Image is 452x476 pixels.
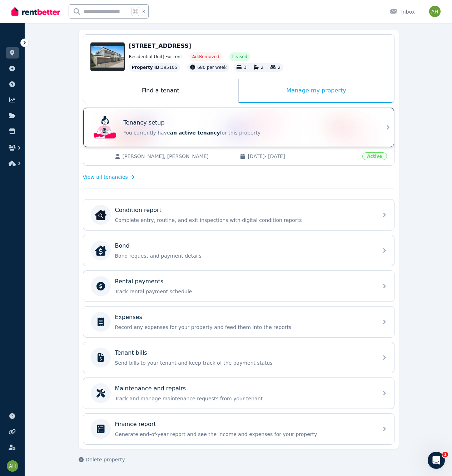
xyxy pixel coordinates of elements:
[129,54,182,60] span: Residential Unit | For rent
[442,452,448,457] span: 1
[362,152,387,160] span: Active
[115,277,164,286] p: Rental payments
[83,307,394,337] a: ExpensesRecord any expenses for your property and feed them into the reports
[248,153,358,160] span: [DATE] - [DATE]
[115,324,374,331] p: Record any expenses for your property and feed them into the reports
[7,460,18,472] img: Alan Heywood
[95,245,106,256] img: Bond
[83,79,238,103] div: Find a tenant
[115,313,142,321] p: Expenses
[95,209,106,221] img: Condition report
[115,288,374,295] p: Track rental payment schedule
[94,116,116,139] img: Tenancy setup
[132,65,160,70] span: Property ID
[170,130,220,136] span: an active tenancy
[428,452,445,469] iframe: Intercom live chat
[239,79,394,103] div: Manage my property
[83,235,394,266] a: BondBondBond request and payment details
[83,199,394,230] a: Condition reportCondition reportComplete entry, routine, and exit inspections with digital condit...
[115,242,130,250] p: Bond
[244,65,247,70] span: 3
[115,359,374,366] p: Send bills to your tenant and keep track of the payment status
[192,54,219,60] span: Ad: Removed
[429,6,441,17] img: Alan Heywood
[129,63,180,72] div: : 395105
[115,252,374,259] p: Bond request and payment details
[123,153,233,160] span: [PERSON_NAME], [PERSON_NAME]
[83,414,394,444] a: Finance reportGenerate end-of-year report and see the income and expenses for your property
[115,420,156,429] p: Finance report
[83,378,394,409] a: Maintenance and repairsTrack and manage maintenance requests from your tenant
[115,395,374,402] p: Track and manage maintenance requests from your tenant
[79,456,125,463] button: Delete property
[124,129,374,136] p: You currently have for this property
[83,342,394,373] a: Tenant billsSend bills to your tenant and keep track of the payment status
[278,65,280,70] span: 2
[83,173,135,181] a: View all tenancies
[83,108,394,147] a: Tenancy setupTenancy setupYou currently havean active tenancyfor this property
[6,39,28,44] span: ORGANISE
[261,65,264,70] span: 2
[83,173,128,181] span: View all tenancies
[115,206,162,214] p: Condition report
[11,6,60,17] img: RentBetter
[124,118,165,127] p: Tenancy setup
[115,349,147,357] p: Tenant bills
[115,431,374,438] p: Generate end-of-year report and see the income and expenses for your property
[86,456,125,463] span: Delete property
[142,9,145,14] span: k
[129,42,192,49] span: [STREET_ADDRESS]
[115,217,374,224] p: Complete entry, routine, and exit inspections with digital condition reports
[390,8,415,15] div: Inbox
[232,54,247,60] span: Leased
[83,271,394,302] a: Rental paymentsTrack rental payment schedule
[115,384,186,393] p: Maintenance and repairs
[197,65,227,70] span: 680 per week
